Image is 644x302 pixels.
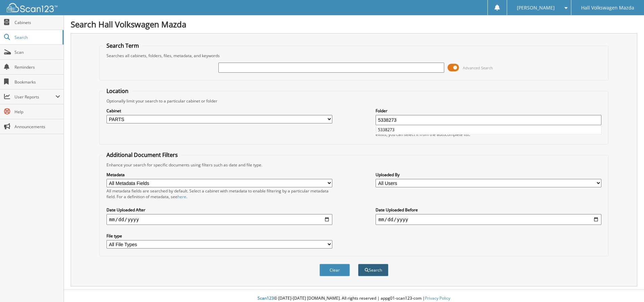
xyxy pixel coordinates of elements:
div: Optionally limit your search to a particular cabinet or folder [103,98,605,104]
iframe: Chat Widget [610,270,644,302]
span: Reminders [15,64,60,70]
div: All metadata fields are searched by default. Select a cabinet with metadata to enable filtering b... [106,188,332,200]
label: Metadata [106,172,332,178]
span: Announcements [15,124,60,130]
img: scan123-logo-white.svg [7,3,57,12]
input: end [376,214,601,225]
div: Searches all cabinets, folders, files, metadata, and keywords [103,53,605,59]
legend: Additional Document Filters [103,151,181,159]
label: Cabinet [106,108,332,114]
button: Search [358,264,388,276]
h1: Search Hall Volkswagen Mazda [71,19,637,30]
label: File type [106,233,332,239]
span: Hall Volkswagen Mazda [581,6,634,10]
input: start [106,214,332,225]
div: Enhance your search for specific documents using filters such as date and file type. [103,162,605,168]
legend: Search Term [103,42,142,49]
a: Privacy Policy [425,295,450,301]
span: Scan123 [258,295,274,301]
label: Date Uploaded After [106,207,332,213]
li: 5338273 [376,125,601,134]
span: Help [15,109,60,115]
label: Uploaded By [376,172,601,178]
span: Advanced Search [463,65,493,70]
button: Clear [319,264,350,276]
label: Folder [376,108,601,114]
a: here [177,194,186,200]
span: User Reports [15,94,55,100]
label: Date Uploaded Before [376,207,601,213]
span: [PERSON_NAME] [517,6,555,10]
legend: Location [103,87,132,95]
span: Cabinets [15,20,60,25]
span: Bookmarks [15,79,60,85]
span: Scan [15,49,60,55]
span: Search [15,34,59,40]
